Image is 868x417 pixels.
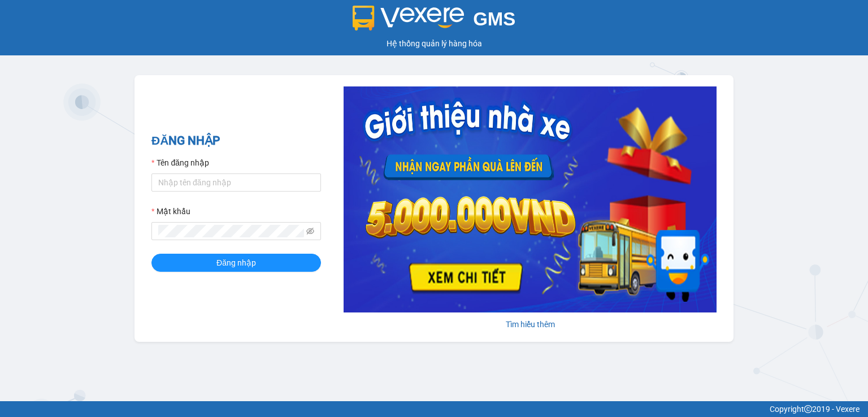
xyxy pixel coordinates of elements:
[3,37,865,50] div: Hệ thống quản lý hàng hóa
[151,205,190,218] label: Mật khẩu
[344,86,717,312] img: banner-0
[151,173,321,192] input: Tên đăng nhập
[306,227,314,235] span: eye-invisible
[151,157,209,169] label: Tên đăng nhập
[353,17,516,26] a: GMS
[344,318,717,331] div: Tìm hiểu thêm
[473,8,515,29] span: GMS
[804,405,812,413] span: copyright
[158,225,304,237] input: Mật khẩu
[151,254,321,272] button: Đăng nhập
[353,6,465,31] img: logo 2
[216,257,256,269] span: Đăng nhập
[8,403,860,415] div: Copyright 2019 - Vexere
[151,132,321,150] h2: ĐĂNG NHẬP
